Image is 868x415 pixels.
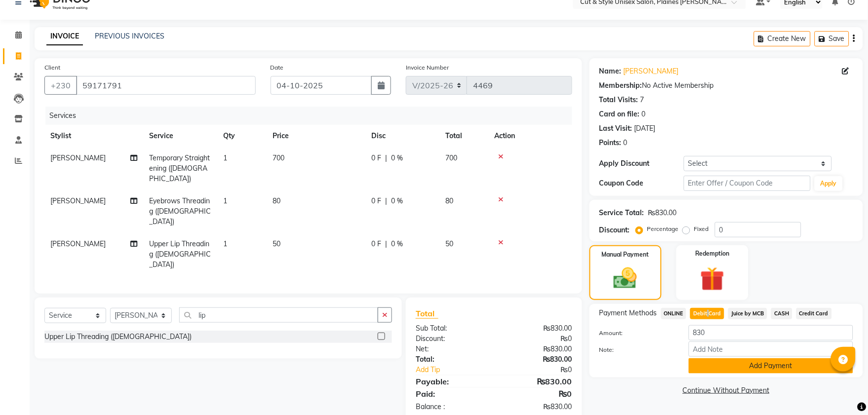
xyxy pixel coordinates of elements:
[149,153,210,183] span: Temporary Straightening ([DEMOGRAPHIC_DATA])
[371,153,381,163] span: 0 F
[690,308,724,319] span: Debit Card
[661,308,687,319] span: ONLINE
[365,125,439,147] th: Disc
[599,158,684,169] div: Apply Discount
[406,63,449,72] label: Invoice Number
[640,95,644,105] div: 7
[599,80,853,91] div: No Active Membership
[44,63,60,72] label: Client
[223,153,227,162] span: 1
[408,354,494,365] div: Total:
[599,95,638,105] div: Total Visits:
[602,250,649,259] label: Manual Payment
[689,358,853,374] button: Add Payment
[408,344,494,354] div: Net:
[599,225,630,235] div: Discount:
[391,196,403,206] span: 0 %
[494,376,579,387] div: ₨830.00
[771,308,792,319] span: CASH
[599,123,632,134] div: Last Visit:
[796,308,832,319] span: Credit Card
[273,153,284,162] span: 700
[642,109,646,119] div: 0
[599,308,657,318] span: Payment Methods
[391,239,403,249] span: 0 %
[694,225,709,233] label: Fixed
[408,323,494,334] div: Sub Total:
[647,225,679,233] label: Percentage
[445,153,457,162] span: 700
[408,402,494,412] div: Balance :
[44,125,143,147] th: Stylist
[624,66,679,76] a: [PERSON_NAME]
[599,66,622,76] div: Name:
[693,264,732,294] img: _gift.svg
[489,125,572,147] th: Action
[689,341,853,357] input: Add Note
[445,196,453,205] span: 80
[494,388,579,400] div: ₨0
[599,178,684,189] div: Coupon Code
[50,153,106,162] span: [PERSON_NAME]
[95,32,164,40] a: PREVIOUS INVOICES
[408,365,508,375] a: Add Tip
[606,265,644,292] img: _cash.svg
[599,109,640,119] div: Card on file:
[754,31,811,46] button: Create New
[592,329,681,338] label: Amount:
[408,388,494,400] div: Paid:
[634,123,656,134] div: [DATE]
[684,176,811,191] input: Enter Offer / Coupon Code
[45,107,580,125] div: Services
[273,239,280,248] span: 50
[592,345,681,354] label: Note:
[599,208,644,218] div: Service Total:
[44,76,77,95] button: +230
[416,308,438,319] span: Total
[267,125,365,147] th: Price
[624,138,628,148] div: 0
[149,196,211,226] span: Eyebrows Threading ([DEMOGRAPHIC_DATA])
[408,334,494,344] div: Discount:
[44,332,192,342] div: Upper Lip Threading ([DEMOGRAPHIC_DATA])
[223,196,227,205] span: 1
[391,153,403,163] span: 0 %
[689,325,853,340] input: Amount
[439,125,489,147] th: Total
[648,208,677,218] div: ₨830.00
[408,376,494,387] div: Payable:
[815,31,849,46] button: Save
[371,196,381,206] span: 0 F
[143,125,217,147] th: Service
[494,323,579,334] div: ₨830.00
[179,307,378,323] input: Search or Scan
[494,402,579,412] div: ₨830.00
[494,344,579,354] div: ₨830.00
[385,196,387,206] span: |
[46,28,83,45] a: INVOICE
[508,365,579,375] div: ₨0
[76,76,256,95] input: Search by Name/Mobile/Email/Code
[728,308,767,319] span: Juice by MCB
[217,125,267,147] th: Qty
[50,196,106,205] span: [PERSON_NAME]
[271,63,284,72] label: Date
[445,239,453,248] span: 50
[599,138,622,148] div: Points:
[223,239,227,248] span: 1
[494,354,579,365] div: ₨830.00
[695,249,729,258] label: Redemption
[815,176,843,191] button: Apply
[385,153,387,163] span: |
[149,239,211,269] span: Upper Lip Threading ([DEMOGRAPHIC_DATA])
[599,80,642,91] div: Membership:
[50,239,106,248] span: [PERSON_NAME]
[592,385,861,396] a: Continue Without Payment
[371,239,381,249] span: 0 F
[385,239,387,249] span: |
[494,334,579,344] div: ₨0
[273,196,280,205] span: 80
